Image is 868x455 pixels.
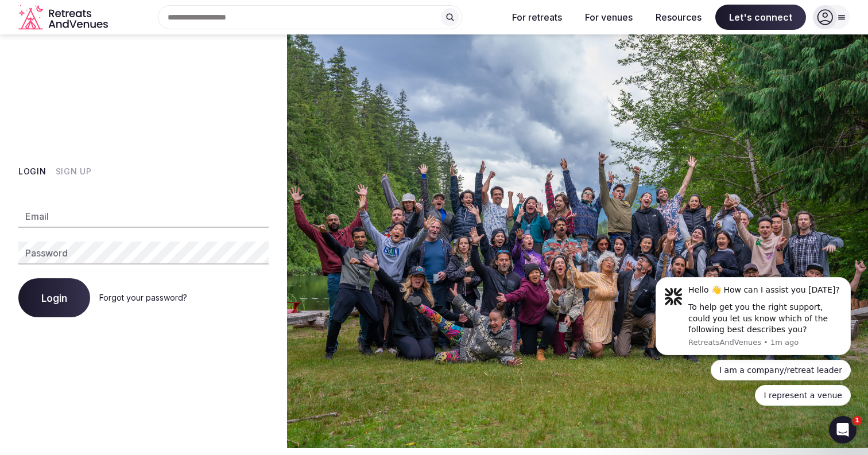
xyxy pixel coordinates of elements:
iframe: Intercom notifications message [638,263,868,449]
span: 1 [852,416,862,425]
svg: Retreats and Venues company logo [18,5,110,30]
button: For venues [576,5,642,30]
button: Sign Up [56,166,92,177]
iframe: Intercom live chat [829,416,857,444]
button: Resources [646,5,711,30]
a: Visit the homepage [18,5,110,30]
span: Let's connect [715,5,806,30]
button: Login [18,278,90,317]
button: For retreats [503,5,571,30]
img: My Account Background [287,34,868,448]
span: Login [41,292,67,304]
button: Login [18,166,46,177]
a: Forgot your password? [99,293,187,302]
